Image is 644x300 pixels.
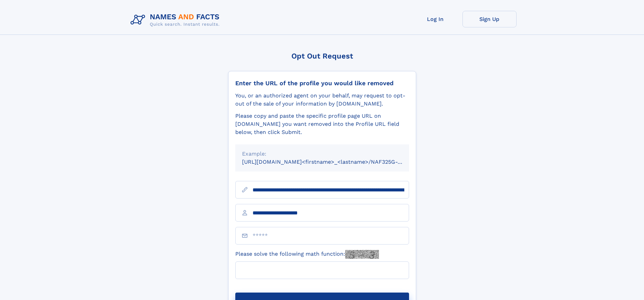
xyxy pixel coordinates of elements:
[462,11,517,27] a: Sign Up
[235,112,409,136] div: Please copy and paste the specific profile page URL on [DOMAIN_NAME] you want removed into the Pr...
[242,159,422,165] small: [URL][DOMAIN_NAME]<firstname>_<lastname>/NAF325G-xxxxxxxx
[235,92,409,108] div: You, or an authorized agent on your behalf, may request to opt-out of the sale of your informatio...
[242,150,402,158] div: Example:
[235,250,379,259] label: Please solve the following math function:
[235,79,409,87] div: Enter the URL of the profile you would like removed
[128,11,225,29] img: Logo Names and Facts
[228,52,416,60] div: Opt Out Request
[408,11,462,27] a: Log In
